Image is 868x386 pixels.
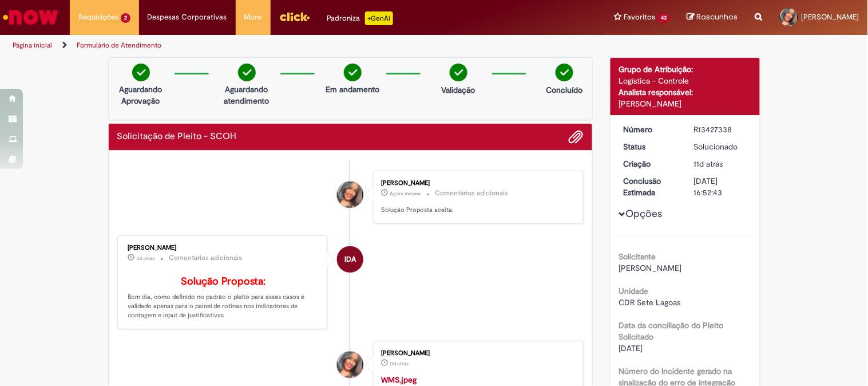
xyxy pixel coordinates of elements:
[337,246,363,273] div: Isabella De Almeida Groppo
[390,190,421,197] time: 29/08/2025 11:48:30
[615,141,685,152] dt: Status
[238,64,256,81] img: check-circle-green.png
[344,246,356,273] span: IDA
[619,286,649,296] b: Unidade
[657,13,670,23] span: 43
[132,64,150,81] img: check-circle-green.png
[569,129,584,144] button: Adicionar anexos
[694,158,747,170] div: 19/08/2025 09:52:40
[327,11,393,25] div: Padroniza
[381,375,417,385] a: WMS.jpeg
[442,84,475,96] p: Validação
[244,11,262,23] span: More
[77,41,161,50] a: Formulário de Atendimento
[615,158,685,170] dt: Criação
[117,132,237,142] h2: Solicitação de Pleito - SCOH Histórico de tíquete
[450,64,467,81] img: check-circle-green.png
[337,352,363,378] div: Railen Moreira Gomes
[619,75,751,86] div: Logística - Controle
[694,124,747,135] div: R13427338
[137,255,155,262] time: 27/08/2025 09:16:06
[687,12,738,23] a: Rascunhos
[619,263,682,273] span: [PERSON_NAME]
[148,11,227,23] span: Despesas Corporativas
[337,182,363,208] div: Railen Moreira Gomes
[556,64,573,81] img: check-circle-green.png
[697,11,738,22] span: Rascunhos
[390,360,409,367] span: 11d atrás
[694,175,747,198] div: [DATE] 16:52:43
[390,190,421,197] span: Agora mesmo
[619,343,643,353] span: [DATE]
[1,6,60,29] img: ServiceNow
[615,124,685,135] dt: Número
[365,11,393,25] p: +GenAi
[624,11,655,23] span: Favoritos
[390,360,409,367] time: 19/08/2025 09:49:34
[326,84,379,95] p: Em andamento
[619,98,751,109] div: [PERSON_NAME]
[802,12,859,22] span: [PERSON_NAME]
[279,8,310,25] img: click_logo_yellow_360x200.png
[13,41,52,50] a: Página inicial
[113,84,169,107] p: Aguardando Aprovação
[128,245,319,251] div: [PERSON_NAME]
[219,84,275,107] p: Aguardando atendimento
[181,275,265,288] b: Solução Proposta:
[78,11,118,23] span: Requisições
[694,159,723,169] time: 19/08/2025 09:52:40
[381,350,572,357] div: [PERSON_NAME]
[694,159,723,169] span: 11d atrás
[137,255,155,262] span: 3d atrás
[619,320,724,342] b: Data da conciliação do Pleito Solicitado
[381,180,572,187] div: [PERSON_NAME]
[344,64,362,81] img: check-circle-green.png
[128,276,319,320] p: Bom dia, como definido no padrão o pleito para esses casos é validado apenas para o painel de rot...
[694,141,747,152] div: Solucionado
[619,297,681,308] span: CDR Sete Lagoas
[619,251,656,262] b: Solicitante
[121,13,130,23] span: 2
[619,64,751,75] div: Grupo de Atribuição:
[615,175,685,198] dt: Conclusão Estimada
[169,253,243,263] small: Comentários adicionais
[619,86,751,98] div: Analista responsável:
[546,84,582,96] p: Concluído
[9,35,570,56] ul: Trilhas de página
[435,188,508,198] small: Comentários adicionais
[381,206,572,215] p: Solução Proposta aceita.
